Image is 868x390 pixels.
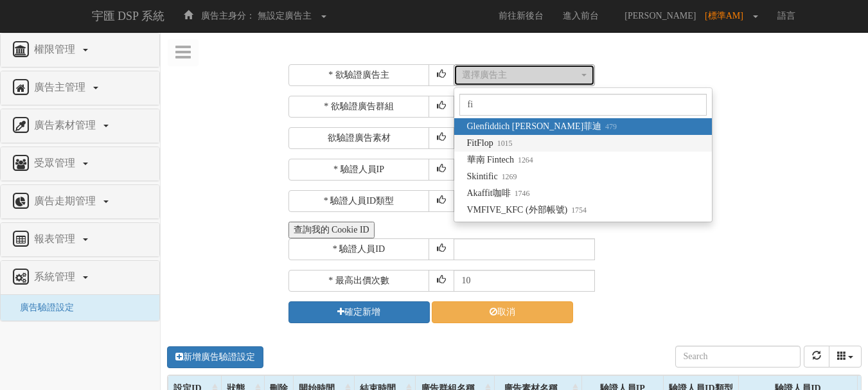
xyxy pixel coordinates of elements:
span: 無設定廣告主 [258,11,312,21]
a: 廣告走期管理 [10,191,150,212]
button: columns [829,346,862,368]
button: 確定新增 [288,301,430,323]
input: Search [459,94,707,116]
small: 1746 [511,189,530,198]
small: 1754 [567,206,587,215]
span: 受眾管理 [31,157,82,168]
small: 1269 [498,172,517,181]
a: 新增廣告驗證設定 [167,346,263,368]
a: 廣告驗證設定 [10,303,74,312]
span: 系統管理 [31,271,82,282]
span: Glenfiddich [PERSON_NAME]菲迪 [467,120,617,133]
span: VMFIVE_KFC (外部帳號) [467,204,587,217]
span: Akaffit咖啡 [467,187,530,200]
span: 華南 Fintech [467,154,533,166]
a: 報表管理 [10,229,150,250]
a: 廣告素材管理 [10,116,150,136]
a: 廣告主管理 [10,78,150,98]
span: [PERSON_NAME] [618,11,702,21]
span: 廣告主管理 [31,82,92,93]
span: 報表管理 [31,233,82,244]
button: refresh [804,346,829,368]
div: Columns [829,346,862,368]
small: 1015 [493,139,513,148]
span: 廣告主身分： [201,11,255,21]
input: Search [675,346,801,368]
a: 系統管理 [10,267,150,288]
a: 取消 [432,301,573,323]
span: 權限管理 [31,44,82,55]
a: 權限管理 [10,40,150,60]
span: Skintific [467,170,517,183]
span: FitFlop [467,137,513,150]
a: 受眾管理 [10,154,150,174]
span: 廣告素材管理 [31,120,102,130]
small: 1264 [514,155,533,164]
small: 479 [601,122,617,131]
button: 選擇廣告主 [454,64,595,86]
span: 廣告走期管理 [31,195,102,206]
div: 選擇廣告主 [462,69,579,82]
button: 查詢我的 Cookie ID [288,222,375,238]
span: [標準AM] [705,11,750,21]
